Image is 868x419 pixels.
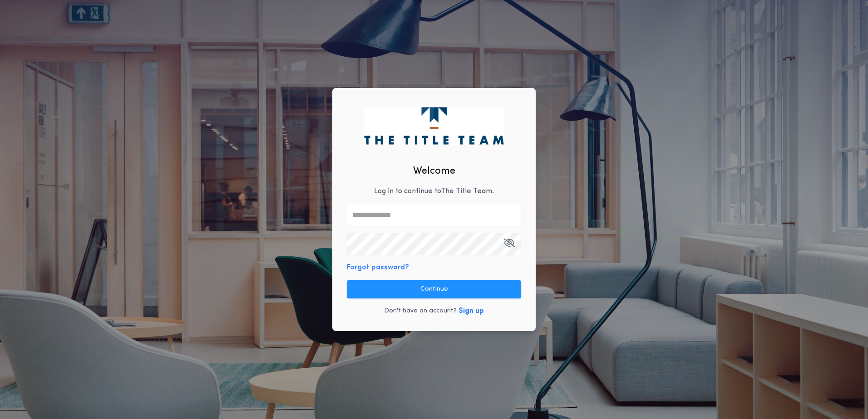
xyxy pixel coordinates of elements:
[374,186,494,197] p: Log in to continue to The Title Team .
[413,164,455,179] h2: Welcome
[459,306,484,317] button: Sign up
[347,262,409,273] button: Forgot password?
[347,280,521,298] button: Continue
[364,107,503,144] img: logo
[384,307,457,316] p: Don't have an account?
